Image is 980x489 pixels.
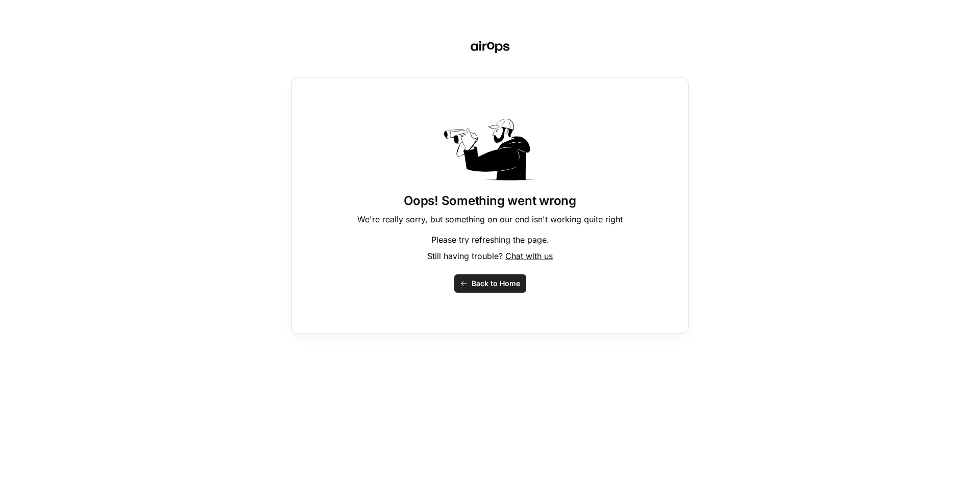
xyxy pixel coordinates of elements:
[357,213,623,225] p: We're really sorry, but something on our end isn't working quite right
[454,274,526,293] button: Back to Home
[505,251,553,261] span: Chat with us
[431,234,549,246] p: Please try refreshing the page.
[472,278,520,289] span: Back to Home
[427,250,553,262] p: Still having trouble?
[404,193,576,209] h1: Oops! Something went wrong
